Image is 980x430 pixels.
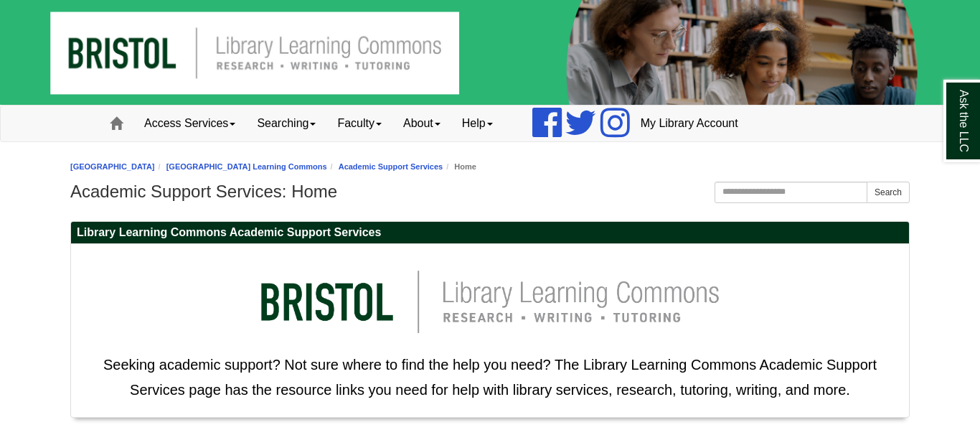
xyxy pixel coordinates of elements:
[239,251,741,352] img: llc logo
[70,160,910,174] nav: breadcrumb
[71,222,909,244] h2: Library Learning Commons Academic Support Services
[443,160,476,174] li: Home
[339,162,443,171] a: Academic Support Services
[392,106,451,141] a: About
[246,106,326,141] a: Searching
[630,106,749,141] a: My Library Account
[133,106,246,141] a: Access Services
[70,162,155,171] a: [GEOGRAPHIC_DATA]
[451,106,504,141] a: Help
[70,182,910,202] h1: Academic Support Services: Home
[867,182,910,203] button: Search
[103,357,877,398] span: Seeking academic support? Not sure where to find the help you need? The Library Learning Commons ...
[166,162,327,171] a: [GEOGRAPHIC_DATA] Learning Commons
[326,106,392,141] a: Faculty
